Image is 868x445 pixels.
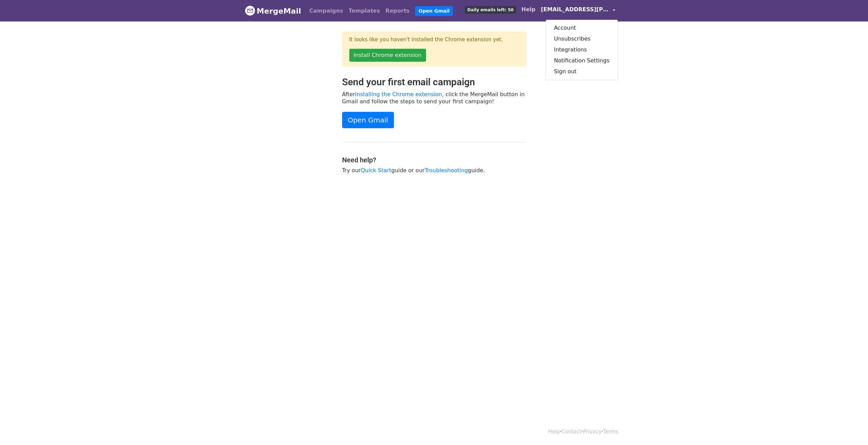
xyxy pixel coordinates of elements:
[541,5,609,14] span: [EMAIL_ADDRESS][PERSON_NAME][DOMAIN_NAME]
[245,4,301,18] a: MergeMail
[834,412,868,445] iframe: Chat Widget
[425,167,468,174] a: Troubleshooting
[342,76,526,88] h2: Send your first email campaign
[361,167,391,174] a: Quick Start
[546,44,618,55] a: Integrations
[342,156,526,164] h4: Need help?
[561,429,581,435] a: Contact
[355,91,442,98] a: installing the Chrome extension
[307,4,346,18] a: Campaigns
[548,429,560,435] a: Help
[349,36,519,43] p: It looks like you haven't installed the Chrome extension yet.
[546,55,618,66] a: Notification Settings
[245,5,255,16] img: MergeMail logo
[603,429,618,435] a: Terms
[465,6,516,14] span: Daily emails left: 50
[349,49,426,62] a: Install Chrome extension
[346,4,383,18] a: Templates
[546,66,618,77] a: Sign out
[546,33,618,44] a: Unsubscribes
[342,167,526,174] p: Try our guide or our guide.
[538,3,618,19] a: [EMAIL_ADDRESS][PERSON_NAME][DOMAIN_NAME]
[834,412,868,445] div: Виджет чата
[462,3,518,16] a: Daily emails left: 50
[342,91,526,105] p: After , click the MergeMail button in Gmail and follow the steps to send your first campaign!
[342,112,394,128] a: Open Gmail
[519,3,538,16] a: Help
[583,429,601,435] a: Privacy
[415,6,453,16] a: Open Gmail
[546,23,618,33] a: Account
[545,19,618,80] div: [EMAIL_ADDRESS][PERSON_NAME][DOMAIN_NAME]
[383,4,412,18] a: Reports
